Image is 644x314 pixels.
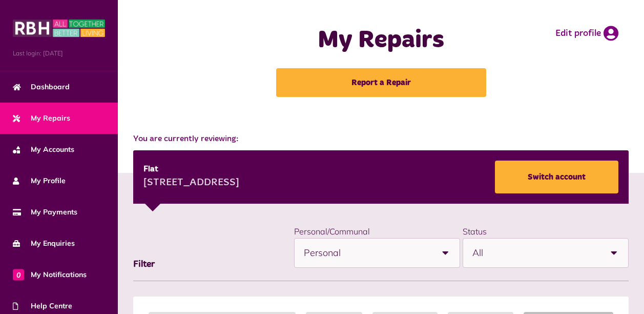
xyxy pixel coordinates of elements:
span: Last login: [DATE] [13,49,105,58]
span: My Accounts [13,144,74,155]
a: Switch account [495,161,618,193]
span: Help Centre [13,301,72,311]
img: MyRBH [13,18,105,38]
div: Flat [143,163,239,175]
a: Edit profile [555,26,618,41]
h1: My Repairs [260,26,503,55]
span: My Notifications [13,269,87,280]
span: My Payments [13,207,77,218]
span: My Repairs [13,113,70,124]
span: 0 [13,269,24,280]
a: Report a Repair [276,68,486,97]
span: You are currently reviewing: [133,133,629,145]
div: [STREET_ADDRESS] [143,175,239,191]
span: My Profile [13,175,66,186]
span: My Enquiries [13,238,75,249]
span: Dashboard [13,82,70,92]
